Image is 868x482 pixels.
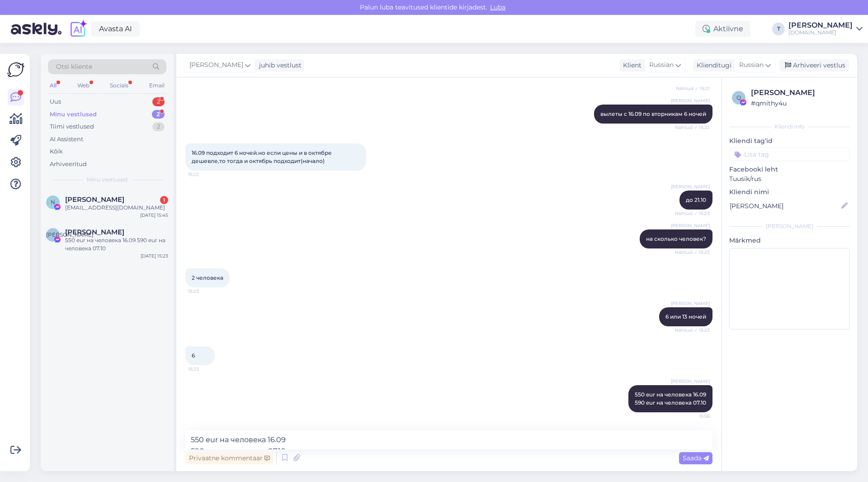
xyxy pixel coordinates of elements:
[751,98,847,108] div: # qmithy4u
[255,61,302,70] div: juhib vestlust
[729,222,850,230] div: [PERSON_NAME]
[729,123,850,131] div: Kliendi info
[152,97,165,106] div: 2
[665,313,706,320] span: 6 или 13 ночей
[51,199,55,205] span: N
[192,352,195,359] span: 6
[188,171,222,178] span: 15:22
[140,212,168,219] div: [DATE] 15:45
[7,61,24,78] img: Askly Logo
[91,21,140,37] a: Avasta AI
[160,196,168,204] div: 1
[635,391,706,406] span: 550 eur на человека 16.09 590 eur на человека 07.10
[188,288,222,295] span: 15:23
[772,23,785,35] div: T
[671,183,710,190] span: [PERSON_NAME]
[48,80,58,91] div: All
[50,135,83,144] div: AI Assistent
[729,236,850,245] p: Märkmed
[675,249,710,256] span: Nähtud ✓ 15:23
[675,327,710,334] span: Nähtud ✓ 15:23
[671,97,710,104] span: [PERSON_NAME]
[683,454,709,462] span: Saada
[739,60,764,70] span: Russian
[788,22,863,36] a: [PERSON_NAME][DOMAIN_NAME]
[75,80,91,91] div: Web
[87,176,127,184] span: Minu vestlused
[600,110,706,117] span: вылеты с 16.09 по вторникам 6 ночей
[192,274,223,281] span: 2 человека
[729,165,850,174] p: Facebooki leht
[188,366,222,372] span: 15:23
[695,21,750,37] div: Aktiivne
[751,87,847,98] div: [PERSON_NAME]
[729,174,850,184] p: Tuusik/rus
[141,253,168,259] div: [DATE] 15:23
[729,136,850,146] p: Kliendi tag'id
[686,196,706,203] span: до 21.10
[487,3,508,11] span: Luba
[50,160,87,169] div: Arhiveeritud
[675,124,710,131] span: Nähtud ✓ 15:22
[189,60,243,70] span: [PERSON_NAME]
[56,62,92,72] span: Otsi kliente
[65,204,168,212] div: [EMAIL_ADDRESS][DOMAIN_NAME]
[50,110,97,119] div: Minu vestlused
[65,228,124,236] span: Илона Колыбина
[788,22,853,29] div: [PERSON_NAME]
[65,196,124,204] span: Natalia Pleshakova
[671,222,710,229] span: [PERSON_NAME]
[192,149,333,164] span: 16.09 подходит 6 ночей.но если цены и в октябре дешевле,то тогда и октябрь подходит(начало)
[69,19,88,38] img: explore-ai
[693,61,731,70] div: Klienditugi
[729,148,850,161] input: Lisa tag
[736,94,741,101] span: q
[779,59,849,72] div: Arhiveeri vestlus
[108,80,130,91] div: Socials
[185,452,274,464] div: Privaatne kommentaar
[50,147,63,156] div: Kõik
[46,231,94,238] span: [PERSON_NAME]
[50,122,94,131] div: Tiimi vestlused
[676,85,710,92] span: Nähtud ✓ 15:21
[152,110,165,119] div: 2
[649,60,674,70] span: Russian
[152,122,165,131] div: 2
[147,80,166,91] div: Email
[788,29,853,36] div: [DOMAIN_NAME]
[675,210,710,217] span: Nähtud ✓ 15:23
[50,97,61,106] div: Uus
[729,187,850,197] p: Kliendi nimi
[671,300,710,307] span: [PERSON_NAME]
[671,378,710,385] span: [PERSON_NAME]
[730,201,840,211] input: Lisa nimi
[619,61,642,70] div: Klient
[646,235,706,242] span: на сколько человек?
[676,413,710,420] span: 15:58
[65,236,168,253] div: 550 eur на человека 16.09 590 eur на человека 07.10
